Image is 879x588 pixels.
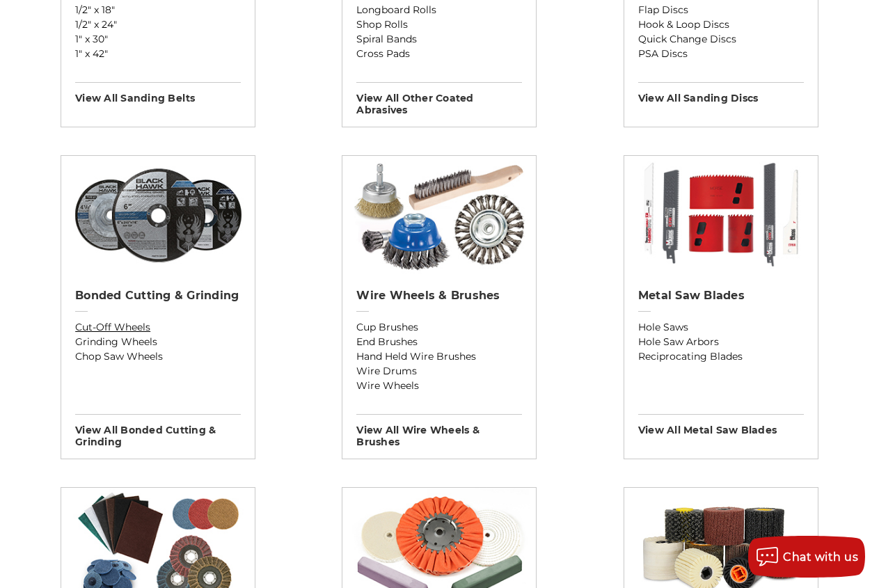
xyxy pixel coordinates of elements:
a: End Brushes [356,335,522,349]
a: Cut-Off Wheels [75,320,241,335]
h3: View All bonded cutting & grinding [75,414,241,448]
a: Reciprocating Blades [638,349,804,364]
h2: Metal Saw Blades [638,289,804,303]
a: Grinding Wheels [75,335,241,349]
h3: View All sanding discs [638,82,804,104]
a: Cross Pads [356,47,522,61]
h2: Wire Wheels & Brushes [356,289,522,303]
a: Hole Saws [638,320,804,335]
a: Quick Change Discs [638,32,804,47]
a: Shop Rolls [356,17,522,32]
a: Hook & Loop Discs [638,17,804,32]
a: 1/2" x 24" [75,17,241,32]
img: Wire Wheels & Brushes [349,156,530,274]
img: Bonded Cutting & Grinding [68,156,248,274]
h2: Bonded Cutting & Grinding [75,289,241,303]
a: Wire Drums [356,364,522,379]
a: Flap Discs [638,3,804,17]
a: 1" x 30" [75,32,241,47]
a: 1" x 42" [75,47,241,61]
h3: View All wire wheels & brushes [356,414,522,448]
a: Chop Saw Wheels [75,349,241,364]
button: Chat with us [748,536,865,578]
h3: View All other coated abrasives [356,82,522,116]
a: PSA Discs [638,47,804,61]
a: 1/2" x 18" [75,3,241,17]
a: Longboard Rolls [356,3,522,17]
a: Hole Saw Arbors [638,335,804,349]
a: Cup Brushes [356,320,522,335]
a: Spiral Bands [356,32,522,47]
a: Wire Wheels [356,379,522,393]
a: Hand Held Wire Brushes [356,349,522,364]
span: Chat with us [783,550,858,564]
img: Metal Saw Blades [631,156,811,274]
h3: View All sanding belts [75,82,241,104]
h3: View All metal saw blades [638,414,804,436]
